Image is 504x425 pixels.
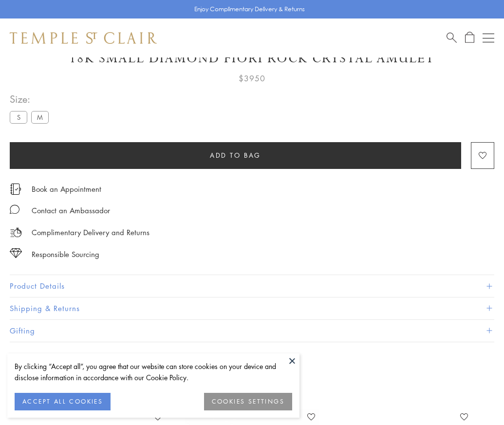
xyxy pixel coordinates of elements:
button: Shipping & Returns [10,297,494,319]
a: Book an Appointment [32,184,101,194]
span: Add to bag [210,150,261,161]
div: Contact an Ambassador [32,204,110,217]
p: Enjoy Complimentary Delivery & Returns [194,4,305,14]
button: Gifting [10,320,494,342]
div: Responsible Sourcing [32,248,99,260]
img: MessageIcon-01_2.svg [10,204,19,214]
span: Size: [10,91,53,107]
img: Temple St. Clair [10,32,157,44]
img: icon_appointment.svg [10,184,21,195]
label: M [31,111,49,123]
label: S [10,111,27,123]
a: Open Shopping Bag [465,32,474,44]
img: icon_delivery.svg [10,226,22,239]
div: By clicking “Accept all”, you agree that our website can store cookies on your device and disclos... [15,361,292,383]
button: Add to bag [10,142,461,169]
button: ACCEPT ALL COOKIES [15,393,111,410]
a: Search [447,32,457,44]
p: Complimentary Delivery and Returns [32,226,149,239]
img: icon_sourcing.svg [10,248,22,258]
button: Product Details [10,275,494,297]
button: COOKIES SETTINGS [204,393,292,410]
button: Open navigation [483,32,494,44]
h1: 18K Small Diamond Fiori Rock Crystal Amulet [10,50,494,67]
span: $3950 [239,72,265,85]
